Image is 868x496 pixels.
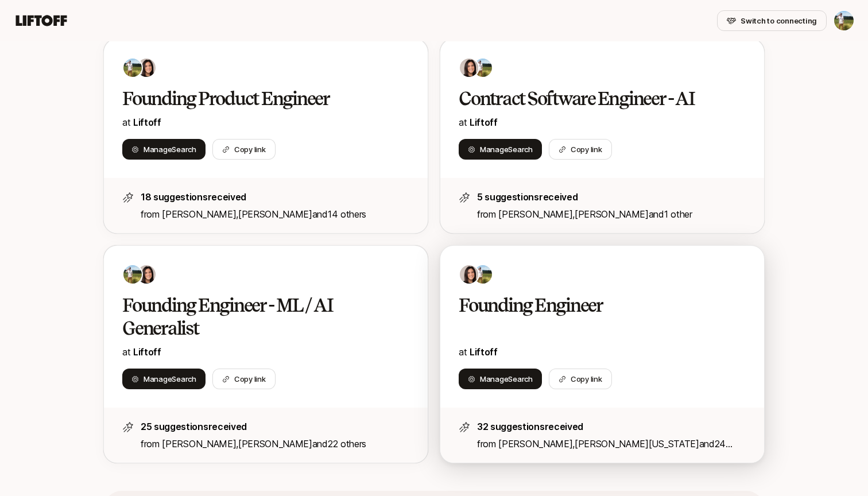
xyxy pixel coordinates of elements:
[212,139,276,160] button: Copy link
[460,265,478,284] img: 71d7b91d_d7cb_43b4_a7ea_a9b2f2cc6e03.jpg
[459,344,746,359] p: at
[498,208,572,220] span: [PERSON_NAME]
[137,59,156,77] img: 71d7b91d_d7cb_43b4_a7ea_a9b2f2cc6e03.jpg
[470,346,498,358] span: Liftoff
[459,192,470,203] img: star-icon
[144,144,196,155] span: Manage
[508,374,532,383] span: Search
[474,59,492,77] img: 23676b67_9673_43bb_8dff_2aeac9933bfb.jpg
[480,373,533,385] span: Manage
[572,438,699,449] span: ,
[459,87,722,110] h2: Contract Software Engineer - AI
[122,192,134,203] img: star-icon
[141,189,409,204] p: 18 suggestions received
[122,87,385,110] h2: Founding Product Engineer
[477,189,746,204] p: 5 suggestions received
[312,208,366,220] span: and
[238,208,312,220] span: [PERSON_NAME]
[575,208,649,220] span: [PERSON_NAME]
[172,374,196,383] span: Search
[549,369,612,389] button: Copy link
[474,265,492,284] img: 23676b67_9673_43bb_8dff_2aeac9933bfb.jpg
[133,346,161,358] a: Liftoff
[236,208,312,220] span: ,
[236,438,312,449] span: ,
[834,11,854,30] img: Tyler Kieft
[122,369,206,389] button: ManageSearch
[477,436,746,451] p: from
[834,10,854,31] button: Tyler Kieft
[137,265,156,284] img: 71d7b91d_d7cb_43b4_a7ea_a9b2f2cc6e03.jpg
[328,438,366,449] span: 22 others
[162,208,236,220] span: [PERSON_NAME]
[470,117,498,128] a: Liftoff
[123,59,142,77] img: 23676b67_9673_43bb_8dff_2aeac9933bfb.jpg
[122,344,409,359] p: at
[459,139,542,160] button: ManageSearch
[141,207,409,222] p: from
[459,421,470,433] img: star-icon
[508,145,532,154] span: Search
[212,369,276,389] button: Copy link
[717,10,827,31] button: Switch to connecting
[460,59,478,77] img: 71d7b91d_d7cb_43b4_a7ea_a9b2f2cc6e03.jpg
[122,294,385,340] h2: Founding Engineer - ML / AI Generalist
[144,373,196,385] span: Manage
[238,438,312,449] span: [PERSON_NAME]
[664,208,692,220] span: 1 other
[122,115,409,130] p: at
[123,265,142,284] img: 23676b67_9673_43bb_8dff_2aeac9933bfb.jpg
[459,369,542,389] button: ManageSearch
[477,207,746,222] p: from
[575,438,699,449] span: [PERSON_NAME][US_STATE]
[172,145,196,154] span: Search
[459,294,722,317] h2: Founding Engineer
[328,208,366,220] span: 14 others
[133,117,161,128] a: Liftoff
[741,15,817,26] span: Switch to connecting
[141,419,409,434] p: 25 suggestions received
[498,438,572,449] span: [PERSON_NAME]
[477,419,746,434] p: 32 suggestions received
[141,436,409,451] p: from
[649,208,692,220] span: and
[572,208,649,220] span: ,
[549,139,612,160] button: Copy link
[122,139,206,160] button: ManageSearch
[480,144,533,155] span: Manage
[459,115,746,130] p: at
[162,438,236,449] span: [PERSON_NAME]
[312,438,366,449] span: and
[122,421,134,433] img: star-icon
